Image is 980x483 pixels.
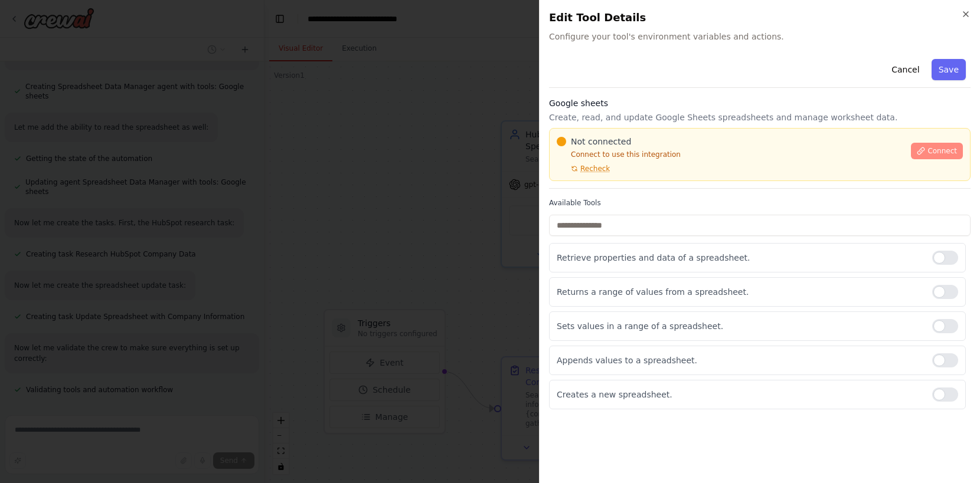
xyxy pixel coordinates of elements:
[549,9,971,26] h2: Edit Tool Details
[557,320,923,332] p: Sets values in a range of a spreadsheet.
[927,146,957,156] span: Connect
[557,164,610,173] button: Recheck
[549,111,971,123] p: Create, read, and update Google Sheets spreadsheets and manage worksheet data.
[549,97,971,109] h3: Google sheets
[884,59,926,80] button: Cancel
[557,354,923,366] p: Appends values to a spreadsheet.
[549,198,971,208] label: Available Tools
[580,164,610,173] span: Recheck
[557,150,904,159] p: Connect to use this integration
[557,252,923,264] p: Retrieve properties and data of a spreadsheet.
[557,389,923,400] p: Creates a new spreadsheet.
[549,31,971,42] span: Configure your tool's environment variables and actions.
[911,143,963,159] button: Connect
[932,59,966,80] button: Save
[557,286,923,298] p: Returns a range of values from a spreadsheet.
[571,136,631,147] span: Not connected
